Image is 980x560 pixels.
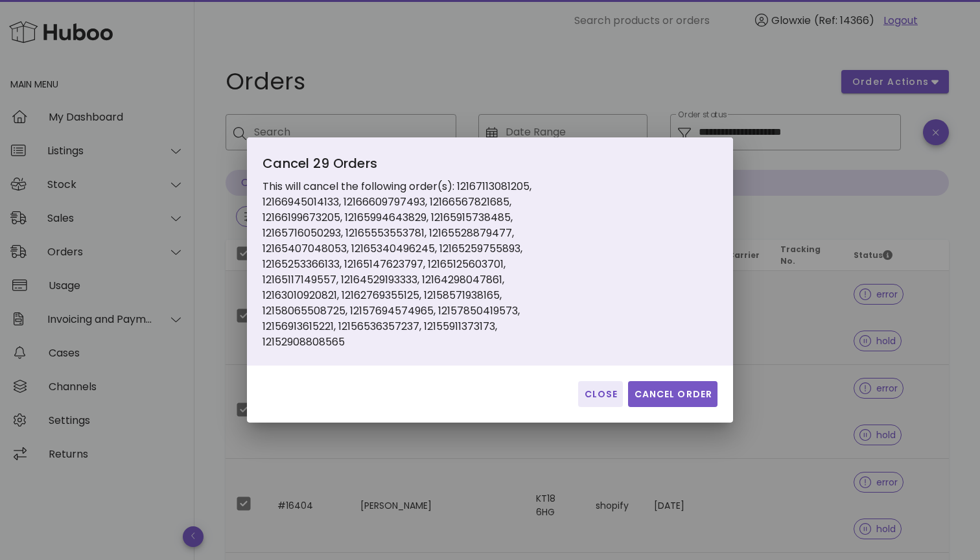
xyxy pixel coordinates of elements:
[628,381,717,407] button: Cancel Order
[262,153,554,350] div: This will cancel the following order(s): 12167113081205, 12166945014133, 12166609797493, 12166567...
[633,388,712,401] span: Cancel Order
[578,381,623,407] button: Close
[262,153,554,179] div: Cancel 29 Orders
[583,388,618,401] span: Close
